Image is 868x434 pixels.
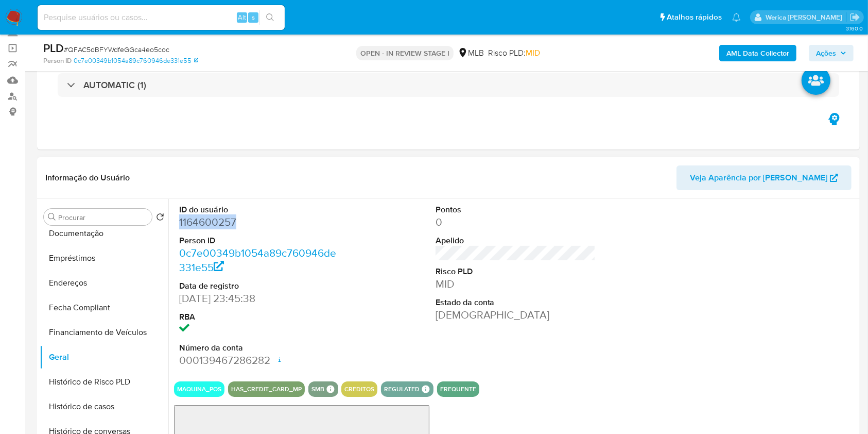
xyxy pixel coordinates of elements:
[238,12,246,22] span: Alt
[64,44,169,55] span: # QFAC5dBFYWdfeGGca4eo5coc
[690,165,827,190] span: Veja Aparência por [PERSON_NAME]
[40,370,168,394] button: Histórico de Risco PLD
[40,394,168,419] button: Histórico de casos
[40,320,168,345] button: Financiamento de Veículos
[179,342,340,354] dt: Número da conta
[38,11,285,24] input: Pesquise usuários ou casos...
[849,12,860,23] a: Sair
[667,12,722,23] span: Atalhos rápidos
[766,12,846,22] p: werica.jgaldencio@mercadolivre.com
[179,235,340,246] dt: Person ID
[58,213,148,222] input: Procurar
[726,45,789,61] b: AML Data Collector
[179,215,340,229] dd: 1164600257
[526,47,540,59] span: MID
[809,45,854,61] button: Ações
[179,291,340,306] dd: [DATE] 23:45:38
[40,221,168,246] button: Documentação
[43,56,72,65] b: Person ID
[252,12,255,22] span: s
[40,295,168,320] button: Fecha Compliant
[732,13,741,22] a: Notificações
[488,47,540,59] span: Risco PLD:
[45,173,130,183] h1: Informação do Usuário
[179,353,340,368] dd: 000139467286282
[436,308,596,322] dd: [DEMOGRAPHIC_DATA]
[436,266,596,277] dt: Risco PLD
[436,204,596,215] dt: Pontos
[40,246,168,271] button: Empréstimos
[436,277,596,291] dd: MID
[846,24,863,32] span: 3.160.0
[259,10,281,25] button: search-icon
[816,45,836,61] span: Ações
[719,45,796,61] button: AML Data Collector
[43,40,64,56] b: PLD
[156,213,164,224] button: Retornar ao pedido padrão
[179,311,340,323] dt: RBA
[356,46,454,60] p: OPEN - IN REVIEW STAGE I
[436,235,596,246] dt: Apelido
[436,215,596,229] dd: 0
[179,280,340,292] dt: Data de registro
[179,204,340,215] dt: ID do usuário
[48,213,56,221] button: Procurar
[74,56,198,65] a: 0c7e00349b1054a89c760946de331e55
[40,345,168,370] button: Geral
[676,165,852,190] button: Veja Aparência por [PERSON_NAME]
[436,297,596,308] dt: Estado da conta
[40,271,168,295] button: Endereços
[58,73,839,97] div: AUTOMATIC (1)
[458,47,484,59] div: MLB
[83,79,146,91] h3: AUTOMATIC (1)
[179,245,336,275] a: 0c7e00349b1054a89c760946de331e55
